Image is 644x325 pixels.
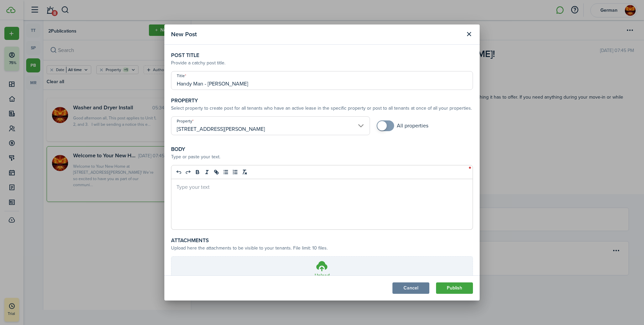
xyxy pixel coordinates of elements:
h4: Attachments [171,236,473,245]
button: Close modal [463,29,475,40]
button: list: ordered [230,168,240,176]
modal-title: New Post [171,28,462,41]
button: clean [240,168,249,176]
h4: Post title [171,51,473,59]
button: Cancel [392,282,429,294]
p: Type or paste your text. [171,153,473,160]
button: link [212,168,221,176]
button: redo: redo [183,168,193,176]
button: italic [202,168,212,176]
p: Upload here the attachments to be visible to your tenants. File limit: 10 files. [171,245,473,252]
h3: Upload [315,272,330,279]
button: bold [193,168,202,176]
button: undo: undo [174,168,183,176]
button: Publish [436,282,473,294]
p: Select property to create post for all tenants who have an active lease in the specific property ... [171,105,473,112]
h4: Body [171,145,473,153]
p: Provide a catchy post title. [171,59,473,66]
h4: Property [171,97,473,105]
button: list: bullet [221,168,230,176]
